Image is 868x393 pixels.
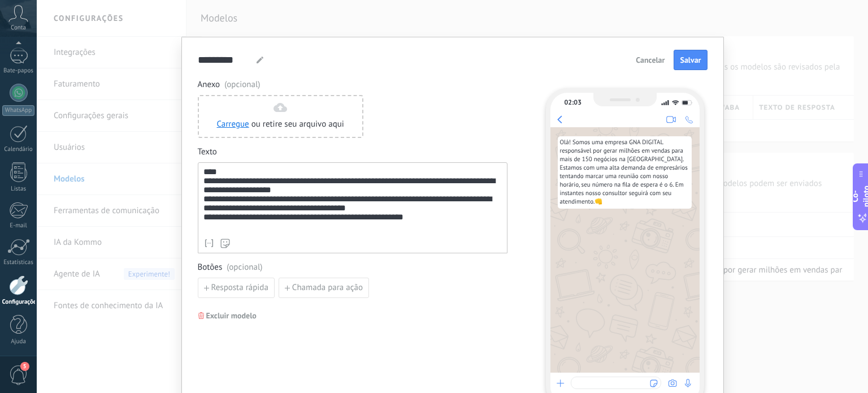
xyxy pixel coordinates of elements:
[251,119,344,129] font: ou retire seu arquivo aqui
[224,79,260,90] font: (opcional)
[10,222,27,230] font: E-mail
[292,282,363,293] font: Chamada para ação
[206,310,257,321] font: Excluir modelo
[198,146,217,157] font: Texto
[198,262,223,273] font: Botões
[3,67,33,75] font: Bate-papos
[674,50,707,70] button: Salvar
[11,185,26,193] font: Listas
[3,258,33,266] font: Estatísticas
[560,139,689,206] font: Olá! Somos uma empresa GNA DIGITAL responsável por gerar milhões em vendas para mais de 150 negóc...
[198,79,220,90] font: Anexo
[2,298,40,306] font: Configurações
[23,362,27,370] font: 5
[11,338,26,346] font: Ajuda
[198,278,275,298] button: Resposta rápida
[680,55,701,65] font: Salvar
[636,55,665,65] font: Cancelar
[217,119,249,129] font: Carregue
[5,106,32,114] font: WhatsApp
[4,145,32,153] font: Calendário
[279,278,369,298] button: Chamada para ação
[193,307,262,324] button: Excluir modelo
[11,24,26,32] font: Conta
[631,51,670,68] button: Cancelar
[211,282,268,293] font: Resposta rápida
[227,262,262,273] font: (opcional)
[565,98,581,107] font: 02:03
